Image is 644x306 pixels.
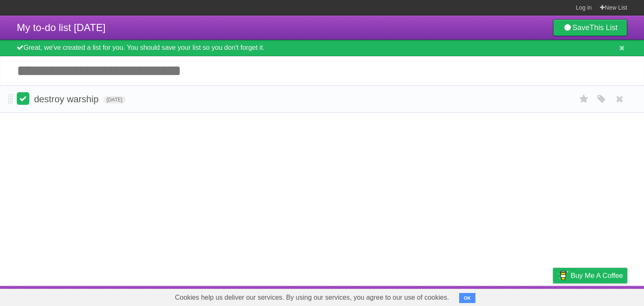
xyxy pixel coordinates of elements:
[589,23,618,32] b: This List
[571,268,623,283] span: Buy me a coffee
[34,94,101,104] span: destroy warship
[469,288,503,304] a: Developers
[103,96,126,104] span: [DATE]
[459,293,475,303] button: OK
[514,288,532,304] a: Terms
[441,288,459,304] a: About
[557,268,569,283] img: Buy me a coffee
[542,288,564,304] a: Privacy
[166,289,457,306] span: Cookies help us deliver our services. By using our services, you agree to our use of cookies.
[553,19,627,36] a: SaveThis List
[17,92,29,105] label: Done
[17,22,106,33] span: My to-do list [DATE]
[576,92,592,106] label: Star task
[553,268,627,283] a: Buy me a coffee
[574,288,627,304] a: Suggest a feature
